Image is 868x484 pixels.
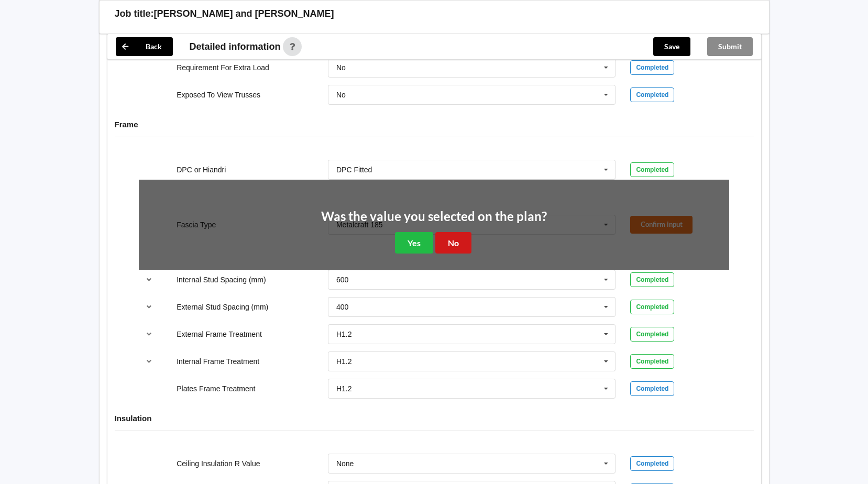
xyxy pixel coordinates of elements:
label: Requirement For Extra Load [177,63,269,72]
div: H1.2 [336,358,352,365]
div: H1.2 [336,385,352,392]
label: Exposed To View Trusses [177,91,260,99]
div: Completed [630,300,674,314]
div: Completed [630,354,674,369]
div: Completed [630,87,674,102]
label: Internal Frame Treatment [177,357,259,366]
div: 400 [336,303,348,311]
h3: Job title: [115,8,154,20]
button: Save [653,37,690,56]
label: Plates Frame Treatment [177,384,255,393]
button: reference-toggle [139,270,159,289]
div: Completed [630,272,674,287]
h4: Insulation [115,413,754,423]
span: Detailed information [190,42,281,51]
button: Back [116,37,173,56]
div: DPC Fitted [336,166,372,173]
div: No [336,91,346,98]
button: No [435,232,471,254]
div: None [336,460,354,467]
div: H1.2 [336,331,352,338]
button: reference-toggle [139,352,159,371]
label: DPC or Hiandri [177,166,226,174]
label: External Stud Spacing (mm) [177,303,268,311]
label: External Frame Treatment [177,330,262,338]
div: 600 [336,276,348,283]
div: Completed [630,162,674,177]
label: Ceiling Insulation R Value [177,459,260,468]
h2: Was the value you selected on the plan? [321,208,547,225]
div: Completed [630,327,674,342]
button: reference-toggle [139,325,159,344]
button: Yes [395,232,433,254]
div: Completed [630,60,674,75]
label: Internal Stud Spacing (mm) [177,276,266,284]
button: reference-toggle [139,298,159,316]
h3: [PERSON_NAME] and [PERSON_NAME] [154,8,334,20]
div: Completed [630,381,674,396]
div: No [336,64,346,71]
div: Completed [630,456,674,471]
h4: Frame [115,119,754,129]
